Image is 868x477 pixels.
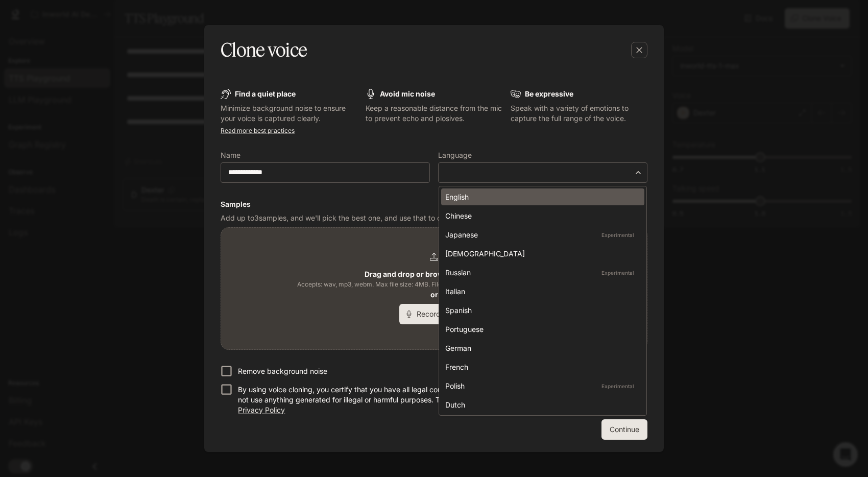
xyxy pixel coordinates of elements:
[599,230,636,240] p: Experimental
[445,210,636,221] div: Chinese
[445,343,636,353] div: German
[445,229,636,240] div: Japanese
[445,362,636,372] div: French
[445,192,636,202] div: English
[445,305,636,316] div: Spanish
[445,380,636,391] div: Polish
[445,267,636,278] div: Russian
[445,324,636,335] div: Portuguese
[445,248,636,259] div: [DEMOGRAPHIC_DATA]
[445,399,636,410] div: Dutch
[445,286,636,297] div: Italian
[599,381,636,391] p: Experimental
[599,268,636,277] p: Experimental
